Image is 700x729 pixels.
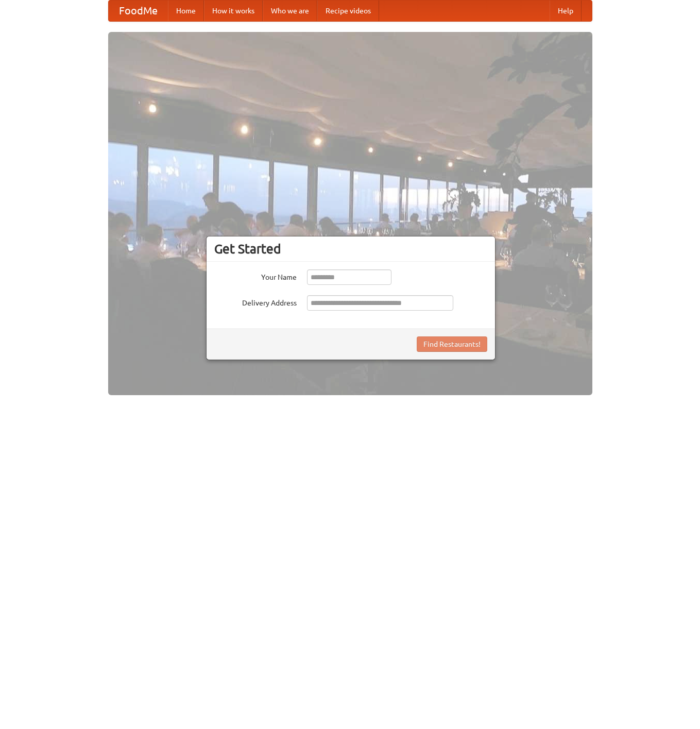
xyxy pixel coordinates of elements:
[214,269,297,282] label: Your Name
[214,295,297,308] label: Delivery Address
[417,336,487,352] button: Find Restaurants!
[168,1,204,21] a: Home
[204,1,263,21] a: How it works
[317,1,379,21] a: Recipe videos
[109,1,168,21] a: FoodMe
[550,1,582,21] a: Help
[263,1,317,21] a: Who we are
[214,241,487,257] h3: Get Started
